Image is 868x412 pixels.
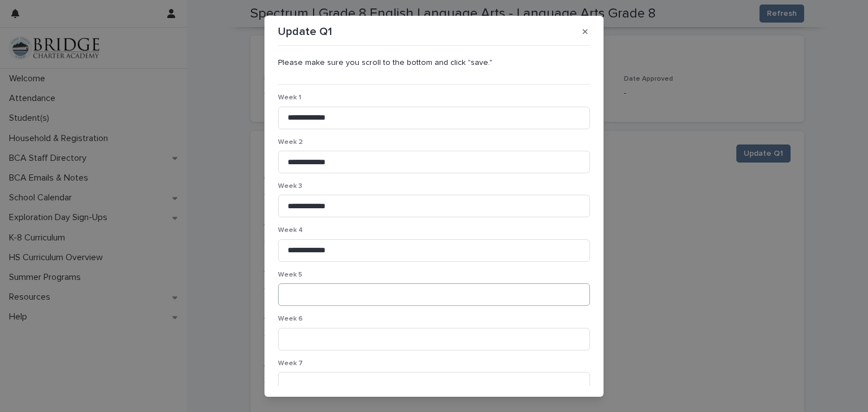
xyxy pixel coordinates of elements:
span: Week 3 [278,183,302,190]
span: Week 7 [278,360,303,367]
p: Update Q1 [278,25,332,38]
span: Week 5 [278,271,302,278]
span: Week 2 [278,139,303,146]
span: Week 6 [278,315,303,322]
p: Please make sure you scroll to the bottom and click "save." [278,58,590,68]
span: Week 1 [278,94,301,101]
span: Week 4 [278,227,303,234]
